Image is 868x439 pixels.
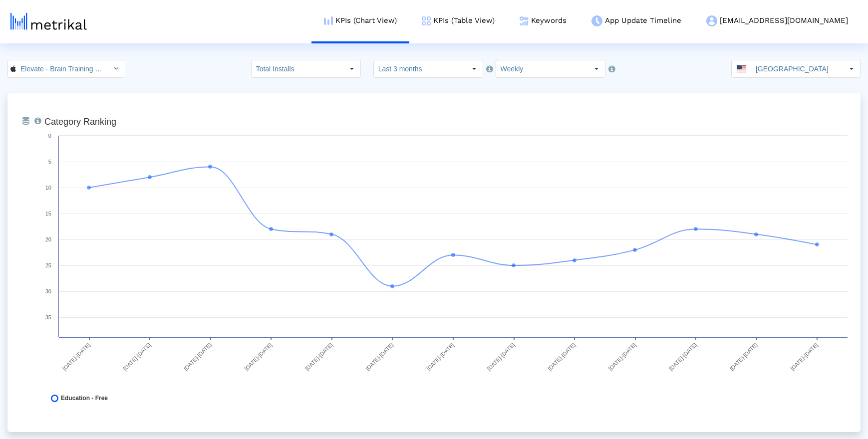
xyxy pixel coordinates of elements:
[183,342,213,372] text: [DATE]-[DATE]
[45,211,51,217] text: 15
[243,342,273,372] text: [DATE]-[DATE]
[45,185,51,191] text: 10
[343,60,360,77] div: Select
[122,342,152,372] text: [DATE]-[DATE]
[45,314,51,320] text: 35
[706,15,717,26] img: my-account-menu-icon.png
[466,60,483,77] div: Select
[729,342,759,372] text: [DATE]-[DATE]
[843,60,860,77] div: Select
[668,342,698,372] text: [DATE]-[DATE]
[607,342,637,372] text: [DATE]-[DATE]
[48,159,51,165] text: 5
[10,13,87,30] img: metrical-logo-light.png
[591,15,602,26] img: app-update-menu-icon.png
[61,395,108,402] span: Education - Free
[324,16,333,25] img: kpi-chart-menu-icon.png
[422,16,431,25] img: kpi-table-menu-icon.png
[789,342,819,372] text: [DATE]-[DATE]
[588,60,605,77] div: Select
[547,342,577,372] text: [DATE]-[DATE]
[108,60,125,77] div: Select
[44,117,116,127] tspan: Category Ranking
[48,133,51,139] text: 0
[61,342,91,372] text: [DATE]-[DATE]
[364,342,394,372] text: [DATE]-[DATE]
[425,342,455,372] text: [DATE]-[DATE]
[304,342,334,372] text: [DATE]-[DATE]
[486,342,516,372] text: [DATE]-[DATE]
[45,236,51,242] text: 20
[520,16,529,25] img: keywords.png
[45,262,51,268] text: 25
[45,288,51,294] text: 30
